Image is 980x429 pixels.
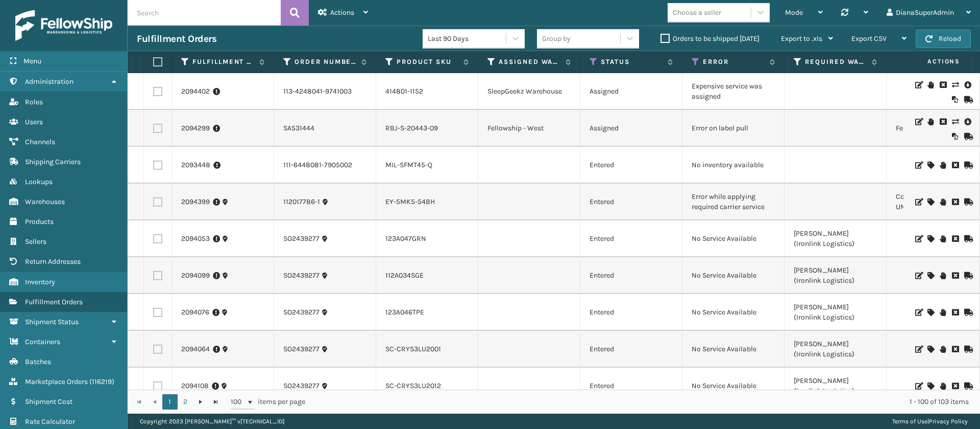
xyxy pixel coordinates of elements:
[952,382,958,390] i: Cancel Fulfillment Order
[785,331,887,368] td: [PERSON_NAME] (Ironlink Logistics)
[580,184,682,220] td: Entered
[212,398,220,406] span: Go to the last page
[162,394,178,410] a: 1
[385,87,423,96] a: 414801-1152
[927,382,934,390] i: Assign Carrier and Warehouse
[385,345,441,353] a: SC-CRYS3LU2001
[25,417,75,426] span: Rate Calculator
[25,197,65,206] span: Warehouses
[89,377,114,386] span: ( 116219 )
[283,381,320,391] a: SO2439277
[295,57,356,66] label: Order Number
[283,344,320,354] a: SO2439277
[964,80,970,90] i: Pull Label
[542,33,571,44] div: Group by
[915,198,921,206] i: Edit
[964,309,970,316] i: Mark as Shipped
[785,294,887,331] td: [PERSON_NAME] (Ironlink Logistics)
[927,346,934,353] i: Assign Carrier and Warehouse
[601,57,663,66] label: Status
[330,8,354,17] span: Actions
[231,397,246,407] span: 100
[940,382,946,390] i: On Hold
[283,234,320,244] a: SO2439277
[952,235,958,242] i: Cancel Fulfillment Order
[927,272,934,279] i: Assign Carrier and Warehouse
[682,257,785,294] td: No Service Available
[915,235,921,242] i: Edit
[915,309,921,316] i: Edit
[283,307,320,318] a: SO2439277
[785,8,803,17] span: Mode
[25,118,43,126] span: Users
[952,133,958,140] i: Reoptimize
[197,398,205,406] span: Go to the next page
[181,270,210,281] a: 2094099
[940,162,946,169] i: On Hold
[952,346,958,353] i: Cancel Fulfillment Order
[181,344,210,354] a: 2094064
[682,184,785,220] td: Error while applying required carrier service
[580,73,682,110] td: Assigned
[181,197,210,207] a: 2094399
[805,57,867,66] label: Required Warehouse
[895,53,966,70] span: Actions
[580,294,682,331] td: Entered
[283,197,320,207] a: 112017786-1
[952,309,958,316] i: Cancel Fulfillment Order
[385,381,441,390] a: SC-CRYS3LU2012
[231,394,305,410] span: items per page
[478,110,580,147] td: Fellowship - West
[25,237,46,246] span: Sellers
[385,197,435,206] a: EY-5MK5-54BH
[181,160,210,170] a: 2093448
[964,117,970,127] i: Pull Label
[927,198,934,206] i: Assign Carrier and Warehouse
[140,414,284,429] p: Copyright 2023 [PERSON_NAME]™ v [TECHNICAL_ID]
[952,272,958,279] i: Cancel Fulfillment Order
[927,309,934,316] i: Assign Carrier and Warehouse
[181,307,209,318] a: 2094076
[25,278,55,286] span: Inventory
[927,235,934,242] i: Assign Carrier and Warehouse
[25,177,53,186] span: Lookups
[964,235,970,242] i: Mark as Shipped
[181,381,209,391] a: 2094108
[660,34,759,43] label: Orders to be shipped [DATE]
[682,110,785,147] td: Error on label pull
[181,234,210,244] a: 2094053
[915,272,921,279] i: Edit
[283,270,320,281] a: SO2439277
[927,162,934,169] i: Assign Carrier and Warehouse
[892,418,927,425] a: Terms of Use
[580,368,682,404] td: Entered
[915,162,921,169] i: Edit
[916,30,971,48] button: Reload
[785,220,887,257] td: [PERSON_NAME] (Ironlink Logistics)
[25,318,79,326] span: Shipment Status
[682,220,785,257] td: No Service Available
[703,57,765,66] label: Error
[964,382,970,390] i: Mark as Shipped
[208,394,224,410] a: Go to the last page
[283,160,352,170] a: 111-6448081-7905002
[915,382,921,390] i: Edit
[15,10,112,41] img: logo
[781,34,822,43] span: Export to .xls
[25,357,51,366] span: Batches
[929,418,968,425] a: Privacy Policy
[580,257,682,294] td: Entered
[283,86,352,97] a: 113-4248041-9741003
[940,235,946,242] i: On Hold
[397,57,458,66] label: Product SKU
[952,198,958,206] i: Cancel Fulfillment Order
[964,133,970,140] i: Mark as Shipped
[915,81,921,88] i: Edit
[25,157,81,166] span: Shipping Carriers
[193,394,208,410] a: Go to the next page
[964,162,970,169] i: Mark as Shipped
[580,220,682,257] td: Entered
[385,308,424,317] a: 123A046TPE
[964,198,970,206] i: Mark as Shipped
[25,98,43,106] span: Roles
